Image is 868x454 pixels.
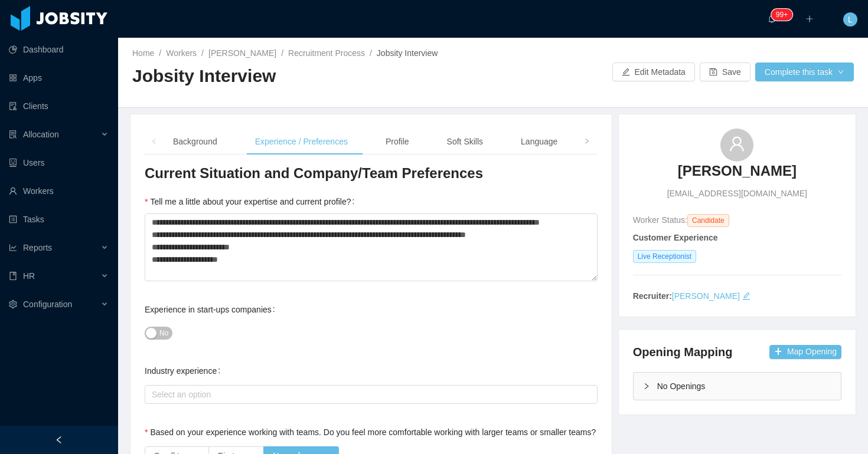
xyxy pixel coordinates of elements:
a: icon: robotUsers [9,151,109,175]
div: Soft Skills [438,129,492,155]
textarea: Tell me a little about your expertise and current profile? [145,213,598,281]
span: HR [23,271,35,281]
button: icon: saveSave [700,62,750,81]
div: Language [511,129,567,155]
label: Industry experience [145,366,225,376]
span: [EMAIL_ADDRESS][DOMAIN_NAME] [667,187,807,200]
button: Experience in start-ups companies [145,327,172,340]
i: icon: right [584,139,590,144]
a: [PERSON_NAME] [672,291,740,301]
span: Jobsity Interview [377,48,438,58]
h2: Jobsity Interview [132,64,493,88]
i: icon: edit [742,292,750,300]
i: icon: line-chart [9,244,17,252]
button: icon: plusMap Opening [769,345,841,359]
i: icon: user [729,136,745,152]
span: Candidate [687,214,729,227]
i: icon: setting [9,300,17,308]
i: icon: plus [805,15,814,23]
i: icon: book [9,272,17,280]
span: Reports [23,243,52,252]
div: icon: rightNo Openings [634,373,841,400]
button: icon: editEdit Metadata [612,62,695,81]
span: / [281,48,283,58]
label: Tell me a little about your expertise and current profile? [145,197,359,206]
div: Select an option [152,389,585,400]
div: Experience / Preferences [246,129,357,155]
input: Industry experience [148,387,155,402]
strong: Recruiter: [633,291,672,301]
span: / [201,48,204,58]
span: Live Receptionist [633,250,696,263]
strong: Customer Experience [633,233,718,242]
h4: Opening Mapping [633,344,733,360]
h3: [PERSON_NAME] [678,162,797,180]
span: L [848,12,853,27]
a: Recruitment Process [288,48,365,58]
h3: Current Situation and Company/Team Preferences [145,164,598,183]
a: [PERSON_NAME] [208,48,276,58]
button: Complete this taskicon: down [755,62,854,81]
div: Background [164,129,227,155]
a: icon: auditClients [9,94,109,118]
i: icon: left [151,139,157,144]
span: / [159,48,161,58]
a: icon: profileTasks [9,208,109,231]
i: icon: solution [9,130,17,139]
a: [PERSON_NAME] [678,162,797,187]
span: Configuration [23,300,72,309]
i: icon: bell [768,15,776,23]
span: Allocation [23,130,59,139]
a: icon: userWorkers [9,179,109,203]
span: No [159,327,168,339]
label: Experience in start-ups companies [145,305,280,314]
i: icon: right [643,383,650,390]
a: icon: pie-chartDashboard [9,38,109,61]
label: Based on your experience working with teams. Do you feel more comfortable working with larger tea... [145,427,604,437]
span: Worker Status: [633,215,687,225]
div: Profile [376,129,419,155]
span: / [370,48,372,58]
a: icon: appstoreApps [9,66,109,90]
a: Workers [166,48,197,58]
sup: 2137 [771,9,792,21]
a: Home [132,48,154,58]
